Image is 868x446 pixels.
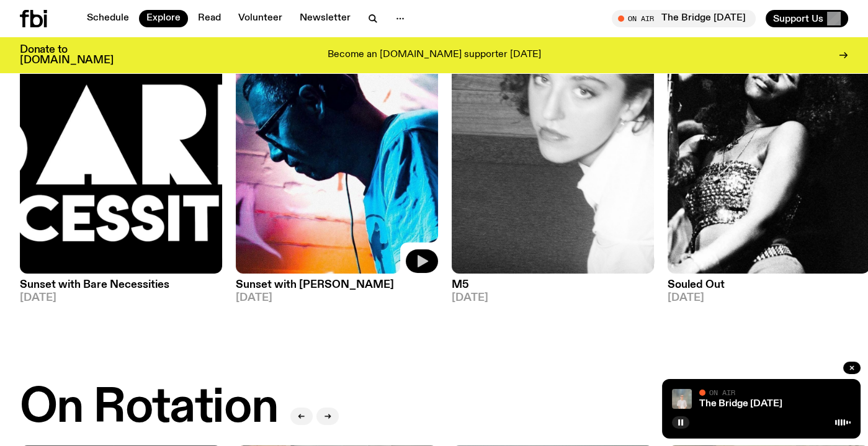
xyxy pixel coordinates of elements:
[699,399,782,409] a: The Bridge [DATE]
[672,389,692,409] img: Mara stands in front of a frosted glass wall wearing a cream coloured t-shirt and black glasses. ...
[20,280,222,290] h3: Sunset with Bare Necessities
[452,280,654,290] h3: M5
[612,10,756,27] button: On AirThe Bridge [DATE]
[328,50,541,61] p: Become an [DOMAIN_NAME] supporter [DATE]
[773,13,823,24] span: Support Us
[452,274,654,303] a: M5[DATE]
[452,293,654,303] span: [DATE]
[79,10,136,27] a: Schedule
[20,4,222,274] img: Bare Necessities
[236,274,438,303] a: Sunset with [PERSON_NAME][DATE]
[452,4,654,274] img: A black and white photo of Lilly wearing a white blouse and looking up at the camera.
[139,10,188,27] a: Explore
[292,10,358,27] a: Newsletter
[231,10,290,27] a: Volunteer
[20,293,222,303] span: [DATE]
[236,293,438,303] span: [DATE]
[709,388,735,396] span: On Air
[236,4,438,274] img: Simon Caldwell stands side on, looking downwards. He has headphones on. Behind him is a brightly ...
[20,274,222,303] a: Sunset with Bare Necessities[DATE]
[236,280,438,290] h3: Sunset with [PERSON_NAME]
[766,10,848,27] button: Support Us
[190,10,228,27] a: Read
[20,45,114,66] h3: Donate to [DOMAIN_NAME]
[20,385,278,432] h2: On Rotation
